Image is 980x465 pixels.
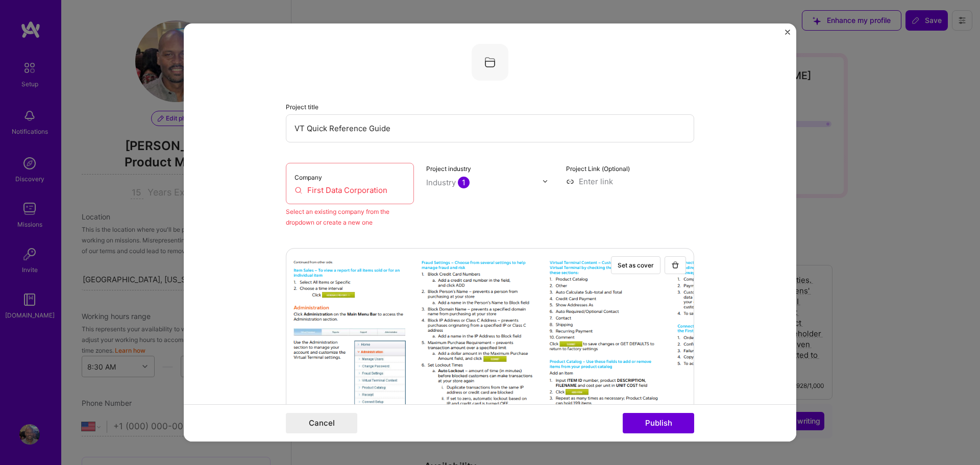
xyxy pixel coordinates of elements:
input: Enter name or website [295,185,405,195]
input: Enter link [566,176,694,187]
label: Project industry [426,165,471,173]
img: drop icon [542,178,548,184]
img: Trash [671,261,679,269]
img: Company logo [472,44,508,81]
button: Close [785,30,790,40]
label: Project title [286,103,318,111]
button: Cancel [286,413,357,433]
button: Set as cover [611,256,660,274]
button: Publish [623,413,694,433]
div: Select an existing company from the dropdown or create a new one [286,206,414,228]
label: Project Link (Optional) [566,165,630,173]
span: 1 [458,177,470,188]
label: Company [295,174,322,181]
div: Industry [426,177,470,188]
input: Enter the name of the project [286,114,694,142]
